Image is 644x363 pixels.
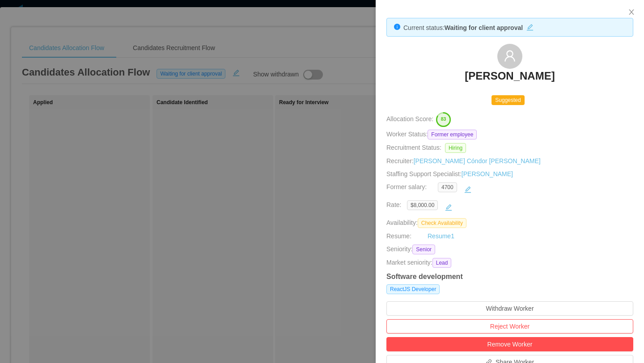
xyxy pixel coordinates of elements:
[445,143,466,153] span: Hiring
[386,232,411,240] span: Resume:
[418,218,466,228] span: Check Availability
[465,69,555,83] h3: [PERSON_NAME]
[461,182,475,197] button: icon: edit
[628,8,635,16] i: icon: close
[386,116,433,123] span: Allocation Score:
[504,50,516,62] i: icon: user
[386,245,412,254] span: Seniority:
[523,22,537,31] button: icon: edit
[414,157,541,165] a: [PERSON_NAME] Cóndor [PERSON_NAME]
[441,200,456,215] button: icon: edit
[386,273,463,280] strong: Software development
[386,157,541,165] span: Recruiter:
[386,301,633,316] button: Withdraw Worker
[432,258,452,268] span: Lead
[407,200,438,210] span: $8,000.00
[386,170,513,177] span: Staffing Support Specialist:
[403,24,445,31] span: Current status:
[433,112,451,126] button: 83
[445,24,523,31] strong: Waiting for client approval
[465,69,555,89] a: [PERSON_NAME]
[386,319,633,333] button: Reject Worker
[394,24,400,30] i: icon: info-circle
[441,117,446,122] text: 83
[412,245,435,254] span: Senior
[428,232,454,241] a: Resume1
[386,337,633,351] button: Remove Worker
[438,182,457,192] span: 4700
[462,170,513,177] a: [PERSON_NAME]
[491,95,524,105] span: Suggested
[386,284,440,294] span: ReactJS Developer
[386,131,428,138] span: Worker Status:
[386,219,470,226] span: Availability:
[386,144,441,151] span: Recruitment Status:
[386,258,432,268] span: Market seniority:
[428,130,477,139] span: Former employee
